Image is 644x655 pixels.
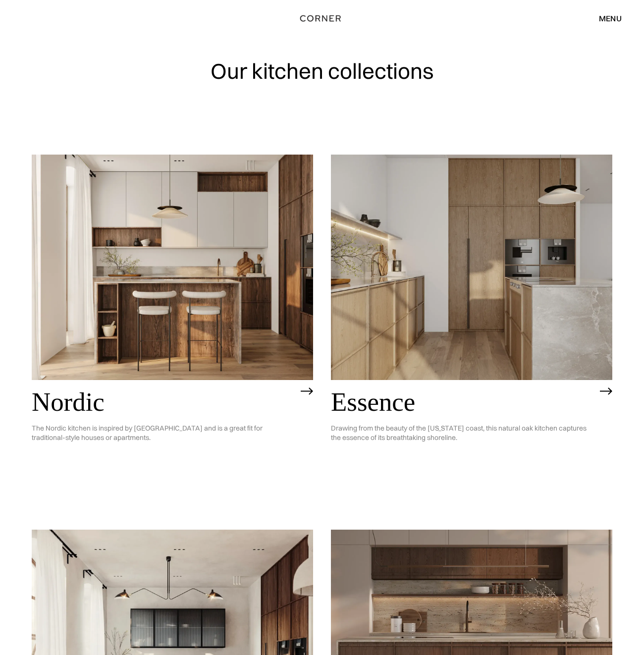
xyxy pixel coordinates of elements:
a: home [273,12,371,25]
a: NordicThe Nordic kitchen is inspired by [GEOGRAPHIC_DATA] and is a great fit for traditional-styl... [32,155,313,511]
a: EssenceDrawing from the beauty of the [US_STATE] coast, this natural oak kitchen captures the ess... [331,155,612,511]
div: menu [599,14,622,22]
div: menu [589,10,622,27]
p: The Nordic kitchen is inspired by [GEOGRAPHIC_DATA] and is a great fit for traditional-style hous... [32,416,296,450]
h1: Our kitchen collections [211,59,434,83]
p: Drawing from the beauty of the [US_STATE] coast, this natural oak kitchen captures the essence of... [331,416,595,450]
h2: Nordic [32,387,296,416]
h2: Essence [331,387,595,416]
